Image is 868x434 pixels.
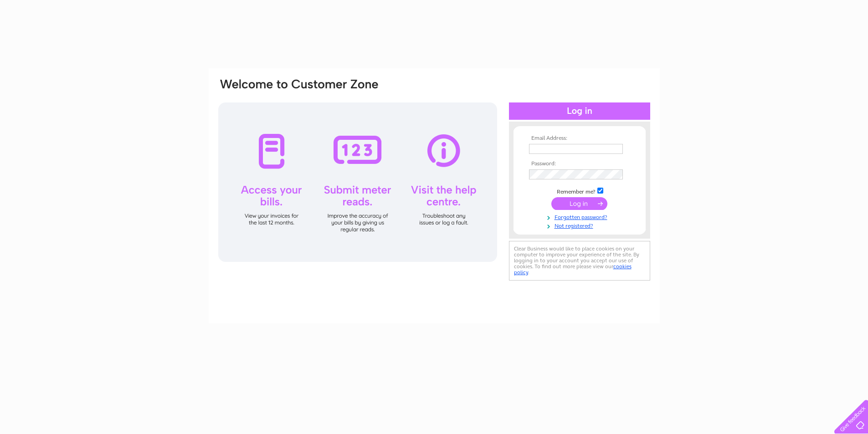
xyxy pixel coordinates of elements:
[527,161,632,167] th: Password:
[551,197,607,210] input: Submit
[509,241,650,281] div: Clear Business would like to place cookies on your computer to improve your experience of the sit...
[529,221,632,230] a: Not registered?
[527,135,632,142] th: Email Address:
[529,212,632,221] a: Forgotten password?
[514,263,632,276] a: cookies policy
[527,186,632,195] td: Remember me?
